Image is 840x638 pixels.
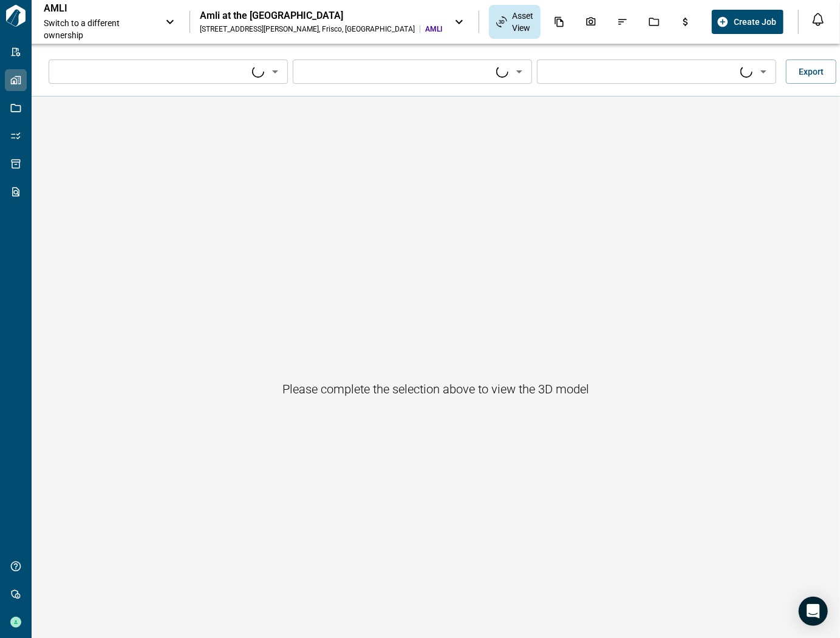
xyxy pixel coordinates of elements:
span: Export [799,66,824,78]
div: Documents [547,12,572,32]
span: Create Job [734,16,776,28]
span: AMLI [425,24,442,34]
div: Budgets [673,12,698,32]
button: Open [267,63,284,80]
button: Open notification feed [808,10,828,29]
button: Export [786,59,836,84]
div: Takeoff Center [705,12,730,32]
button: Open [755,63,772,80]
div: Photos [578,12,604,32]
h6: Please complete the selection above to view the 3D model [282,379,589,399]
div: Amli at the [GEOGRAPHIC_DATA] [200,10,442,22]
span: Switch to a different ownership [44,17,153,41]
button: Open [511,63,528,80]
button: Create Job [712,10,784,34]
div: Issues & Info [610,12,635,32]
div: Open Intercom Messenger [799,597,828,626]
div: [STREET_ADDRESS][PERSON_NAME] , Frisco , [GEOGRAPHIC_DATA] [200,24,415,34]
p: AMLI [44,2,153,15]
div: Jobs [641,12,667,32]
span: Asset View [512,10,533,34]
div: Asset View [489,5,541,39]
